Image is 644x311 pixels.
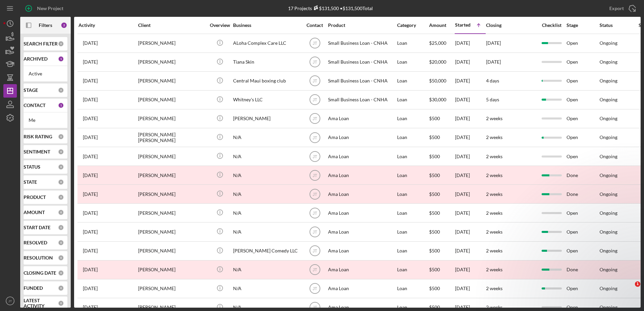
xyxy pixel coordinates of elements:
[429,97,446,102] span: $30,000
[397,53,428,71] div: Loan
[138,91,205,109] div: [PERSON_NAME]
[233,53,300,71] div: Tiana Skin
[328,34,395,52] div: Small Business Loan - CNHA
[58,255,64,261] div: 0
[313,79,317,83] text: JT
[397,204,428,222] div: Loan
[486,115,503,121] time: 2 weeks
[328,223,395,241] div: Ama Loan
[58,300,64,306] div: 0
[603,2,641,15] button: Export
[429,248,440,253] span: $500
[397,242,428,260] div: Loan
[24,164,40,170] b: STATUS
[24,134,52,139] b: RISK RATING
[313,98,317,102] text: JT
[58,164,64,170] div: 0
[328,185,395,203] div: Ama Loan
[313,211,317,215] text: JT
[83,173,98,178] time: 2025-08-13 03:15
[138,34,205,52] div: [PERSON_NAME]
[328,261,395,279] div: Ama Loan
[486,229,503,235] time: 2 weeks
[24,298,58,309] b: LATEST ACTIVITY
[600,97,617,102] div: Ongoing
[83,305,98,310] time: 2025-08-14 23:37
[83,267,98,272] time: 2025-08-13 06:01
[83,248,98,253] time: 2025-08-13 21:56
[486,285,503,291] time: 2 weeks
[609,2,624,15] div: Export
[397,129,428,146] div: Loan
[397,185,428,203] div: Loan
[397,23,428,28] div: Category
[78,23,137,28] div: Activity
[455,261,485,279] div: [DATE]
[600,23,632,28] div: Status
[455,91,485,109] div: [DATE]
[313,41,317,46] text: JT
[233,72,300,90] div: Central Maui boxing club
[455,185,485,203] div: [DATE]
[600,59,617,65] div: Ongoing
[486,153,503,159] time: 2 weeks
[486,78,499,83] time: 4 days
[58,134,64,140] div: 0
[83,40,98,46] time: 2025-07-30 20:40
[455,72,485,90] div: [DATE]
[328,23,395,28] div: Product
[138,129,205,146] div: [PERSON_NAME] [PERSON_NAME]
[83,116,98,121] time: 2025-08-13 00:20
[138,110,205,128] div: [PERSON_NAME]
[455,129,485,146] div: [DATE]
[600,40,617,46] div: Ongoing
[328,91,395,109] div: Small Business Loan - CNHA
[138,147,205,165] div: [PERSON_NAME]
[429,304,440,310] span: $500
[397,280,428,298] div: Loan
[58,285,64,291] div: 0
[397,34,428,52] div: Loan
[83,286,98,291] time: 2025-08-14 04:09
[455,53,485,71] div: [DATE]
[24,240,47,245] b: RESOLVED
[29,117,62,123] div: Me
[138,166,205,184] div: [PERSON_NAME]
[313,154,317,159] text: JT
[429,23,454,28] div: Amount
[429,229,440,235] span: $500
[397,72,428,90] div: Loan
[313,286,317,291] text: JT
[58,194,64,200] div: 0
[138,242,205,260] div: [PERSON_NAME]
[58,41,64,47] div: 0
[233,23,300,28] div: Business
[397,110,428,128] div: Loan
[429,78,446,83] span: $50,000
[39,23,52,28] b: Filters
[328,242,395,260] div: Ama Loan
[328,166,395,184] div: Ama Loan
[455,147,485,165] div: [DATE]
[24,195,46,200] b: PRODUCT
[486,23,537,28] div: Closing
[600,192,617,197] div: Ongoing
[328,53,395,71] div: Small Business Loan - CNHA
[83,154,98,159] time: 2025-08-13 02:35
[486,248,503,253] time: 2 weeks
[24,56,47,62] b: ARCHIVED
[24,149,50,154] b: SENTIMENT
[313,305,317,310] text: JT
[567,223,599,241] div: Open
[429,261,454,279] div: $500
[600,210,617,216] div: Ongoing
[567,185,599,203] div: Done
[233,261,300,279] div: N/A
[83,192,98,197] time: 2025-08-14 22:36
[233,129,300,146] div: N/A
[233,242,300,260] div: [PERSON_NAME] Comedy LLC
[567,166,599,184] div: Done
[486,210,503,216] time: 2 weeks
[328,129,395,146] div: Ama Loan
[138,23,205,28] div: Client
